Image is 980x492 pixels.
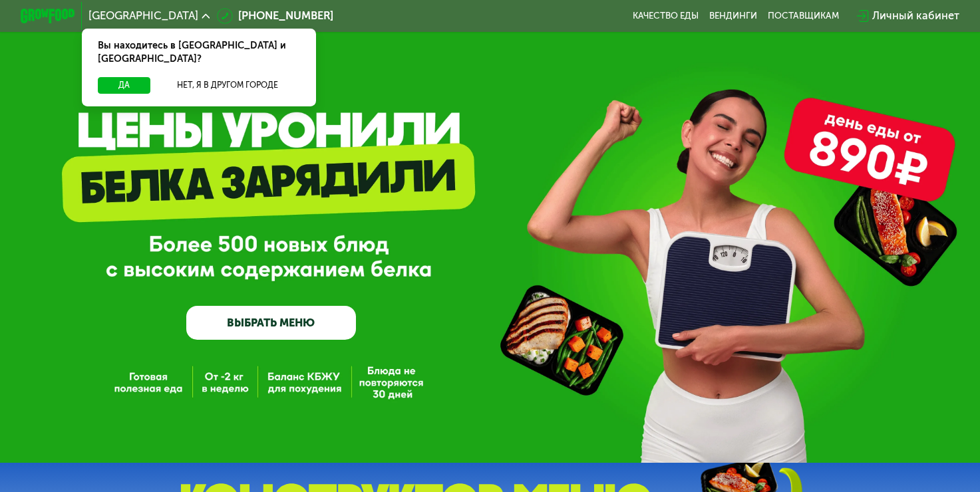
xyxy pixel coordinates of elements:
[82,29,316,78] div: Вы находитесь в [GEOGRAPHIC_DATA] и [GEOGRAPHIC_DATA]?
[186,306,356,340] a: ВЫБРАТЬ МЕНЮ
[98,77,150,94] button: Да
[217,8,334,25] a: [PHONE_NUMBER]
[768,11,839,21] div: поставщикам
[709,11,757,21] a: Вендинги
[156,77,299,94] button: Нет, я в другом городе
[872,8,959,25] div: Личный кабинет
[633,11,699,21] a: Качество еды
[88,11,198,21] span: [GEOGRAPHIC_DATA]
